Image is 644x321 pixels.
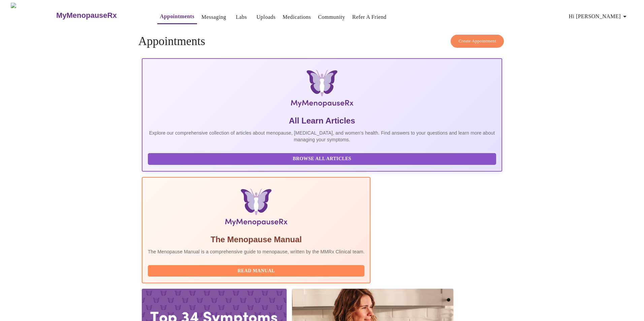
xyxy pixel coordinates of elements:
button: Hi [PERSON_NAME] [566,10,632,23]
img: MyMenopauseRx Logo [11,3,55,28]
a: Medications [283,12,311,22]
a: Appointments [160,12,194,21]
h3: MyMenopauseRx [56,11,117,20]
button: Appointments [157,10,197,24]
a: MyMenopauseRx [55,4,143,27]
h5: All Learn Articles [148,115,496,126]
button: Community [315,10,348,24]
span: Read Manual [155,267,358,275]
a: Browse All Articles [148,155,498,161]
button: Medications [280,10,314,24]
a: Labs [236,12,247,22]
p: The Menopause Manual is a comprehensive guide to menopause, written by the MMRx Clinical team. [148,248,365,255]
span: Hi [PERSON_NAME] [569,12,629,21]
p: Explore our comprehensive collection of articles about menopause, [MEDICAL_DATA], and women's hea... [148,130,496,143]
img: MyMenopauseRx Logo [202,70,442,110]
button: Browse All Articles [148,153,496,165]
a: Community [318,12,345,22]
button: Uploads [254,10,279,24]
span: Browse All Articles [155,155,489,163]
button: Labs [231,10,252,24]
button: Refer a Friend [350,10,389,24]
h4: Appointments [138,35,506,48]
a: Refer a Friend [352,12,387,22]
button: Messaging [199,10,229,24]
button: Read Manual [148,265,365,277]
button: Create Appointment [451,35,504,48]
span: Create Appointment [458,37,496,45]
a: Messaging [201,12,226,22]
img: Menopause Manual [182,188,330,229]
h5: The Menopause Manual [148,234,365,245]
a: Read Manual [148,267,366,273]
a: Uploads [257,12,276,22]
